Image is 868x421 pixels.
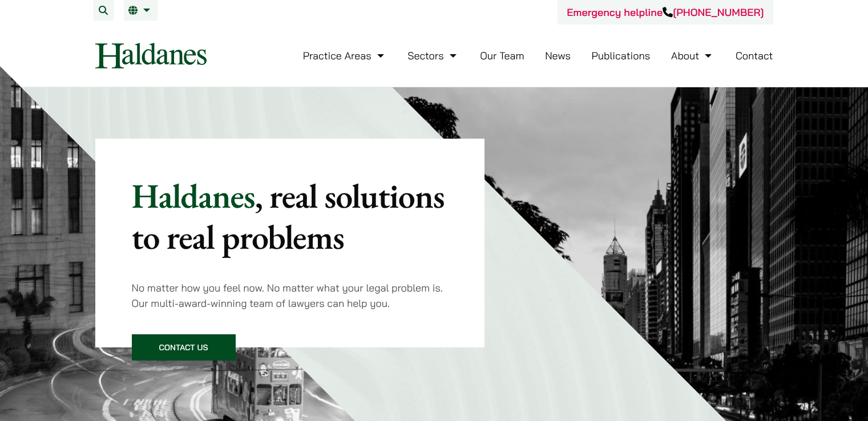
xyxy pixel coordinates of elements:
[736,49,773,62] a: Contact
[303,49,387,62] a: Practice Areas
[480,49,524,62] a: Our Team
[132,280,449,311] p: No matter how you feel now. No matter what your legal problem is. Our multi-award-winning team of...
[128,6,153,15] a: EN
[132,175,449,257] p: Haldanes
[132,173,445,259] mark: , real solutions to real problems
[545,49,571,62] a: News
[95,43,207,68] img: Logo of Haldanes
[671,49,714,62] a: About
[407,49,459,62] a: Sectors
[592,49,651,62] a: Publications
[132,334,236,361] a: Contact Us
[567,6,764,19] a: Emergency helpline[PHONE_NUMBER]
